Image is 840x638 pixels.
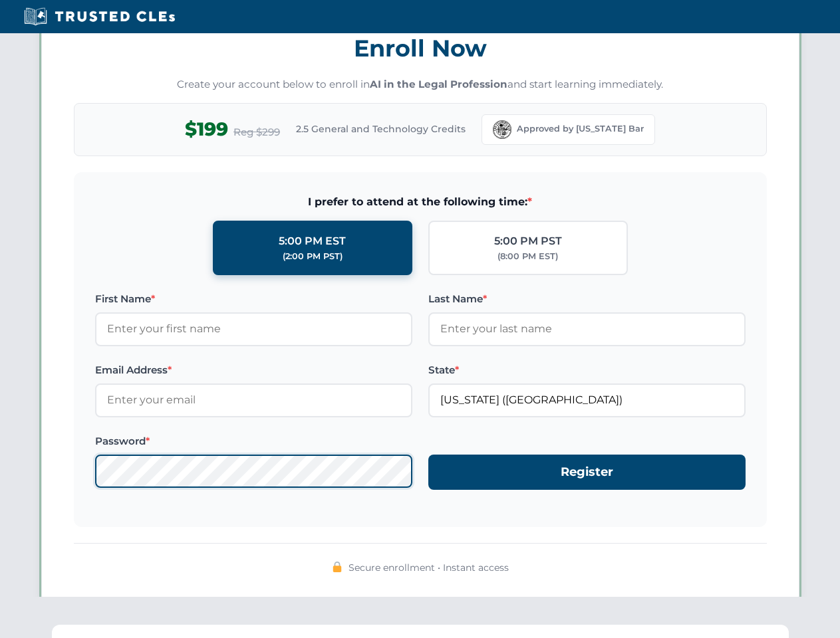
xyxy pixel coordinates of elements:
[494,233,562,250] div: 5:00 PM PST
[185,114,228,144] span: $199
[428,455,746,490] button: Register
[332,562,343,572] img: 🔒
[74,27,767,69] h3: Enroll Now
[283,250,343,263] div: (2:00 PM PST)
[428,291,746,307] label: Last Name
[493,120,511,139] img: Florida Bar
[517,122,644,136] span: Approved by [US_STATE] Bar
[497,250,558,263] div: (8:00 PM EST)
[428,362,746,378] label: State
[370,78,507,90] strong: AI in the Legal Profession
[95,383,412,417] input: Enter your email
[349,560,509,575] span: Secure enrollment • Instant access
[20,7,179,27] img: Trusted CLEs
[233,124,280,140] span: Reg $299
[296,122,466,136] span: 2.5 General and Technology Credits
[279,233,346,250] div: 5:00 PM EST
[95,193,746,211] span: I prefer to attend at the following time:
[428,312,746,346] input: Enter your last name
[95,433,412,449] label: Password
[428,383,746,417] input: Florida (FL)
[95,291,412,307] label: First Name
[95,362,412,378] label: Email Address
[74,77,767,92] p: Create your account below to enroll in and start learning immediately.
[95,312,412,346] input: Enter your first name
